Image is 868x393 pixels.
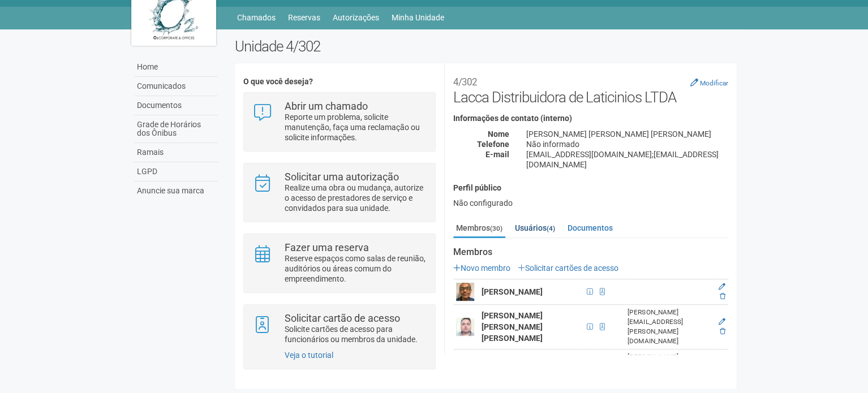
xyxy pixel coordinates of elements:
[512,219,558,236] a: Usuários(4)
[453,76,477,88] small: 4/302
[628,352,712,381] div: [PERSON_NAME][EMAIL_ADDRESS][DOMAIN_NAME]
[285,351,333,360] a: Veja o tutorial
[285,253,427,284] p: Reserve espaços como salas de reunião, auditórios ou áreas comum do empreendimento.
[453,114,728,123] h4: Informações de contato (interno)
[453,219,505,238] a: Membros(30)
[720,292,725,300] a: Excluir membro
[490,224,502,232] small: (30)
[518,129,737,139] div: [PERSON_NAME] [PERSON_NAME] [PERSON_NAME]
[453,72,728,106] h2: Lacca Distribuidora de Laticinios LTDA
[518,139,737,149] div: Não informado
[488,129,509,139] strong: Nome
[482,311,543,343] strong: [PERSON_NAME] [PERSON_NAME] [PERSON_NAME]
[252,243,426,284] a: Fazer uma reserva Reserve espaços como salas de reunião, auditórios ou áreas comum do empreendime...
[456,283,474,301] img: user.png
[453,184,728,192] h4: Perfil público
[285,112,427,142] p: Reporte um problema, solicite manutenção, faça uma reclamação ou solicite informações.
[720,327,725,335] a: Excluir membro
[285,241,369,253] strong: Fazer uma reserva
[252,172,426,213] a: Solicitar uma autorização Realize uma obra ou mudança, autorize o acesso de prestadores de serviç...
[719,318,725,326] a: Editar membro
[547,224,555,232] small: (4)
[134,115,218,143] a: Grade de Horários dos Ônibus
[285,183,427,213] p: Realize uma obra ou mudança, autorize o acesso de prestadores de serviço e convidados para sua un...
[252,101,426,142] a: Abrir um chamado Reporte um problema, solicite manutenção, faça uma reclamação ou solicite inform...
[565,219,616,236] a: Documentos
[700,79,728,87] small: Modificar
[482,287,543,296] strong: [PERSON_NAME]
[485,150,509,159] strong: E-mail
[235,38,737,55] h2: Unidade 4/302
[628,308,712,346] div: [PERSON_NAME][EMAIL_ADDRESS][PERSON_NAME][DOMAIN_NAME]
[134,182,218,200] a: Anuncie sua marca
[285,312,400,324] strong: Solicitar cartão de acesso
[518,149,737,170] div: [EMAIL_ADDRESS][DOMAIN_NAME];[EMAIL_ADDRESS][DOMAIN_NAME]
[134,58,218,77] a: Home
[285,324,427,344] p: Solicite cartões de acesso para funcionários ou membros da unidade.
[453,247,728,257] strong: Membros
[453,264,510,273] a: Novo membro
[134,162,218,182] a: LGPD
[333,10,379,25] a: Autorizações
[477,140,509,149] strong: Telefone
[285,100,368,112] strong: Abrir um chamado
[252,313,426,344] a: Solicitar cartão de acesso Solicite cartões de acesso para funcionários ou membros da unidade.
[518,264,618,273] a: Solicitar cartões de acesso
[392,10,444,25] a: Minha Unidade
[134,96,218,115] a: Documentos
[285,171,399,183] strong: Solicitar uma autorização
[134,77,218,96] a: Comunicados
[237,10,276,25] a: Chamados
[453,198,728,208] div: Não configurado
[288,10,320,25] a: Reservas
[134,143,218,162] a: Ramais
[456,318,474,336] img: user.png
[690,78,728,87] a: Modificar
[719,283,725,291] a: Editar membro
[243,77,435,86] h4: O que você deseja?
